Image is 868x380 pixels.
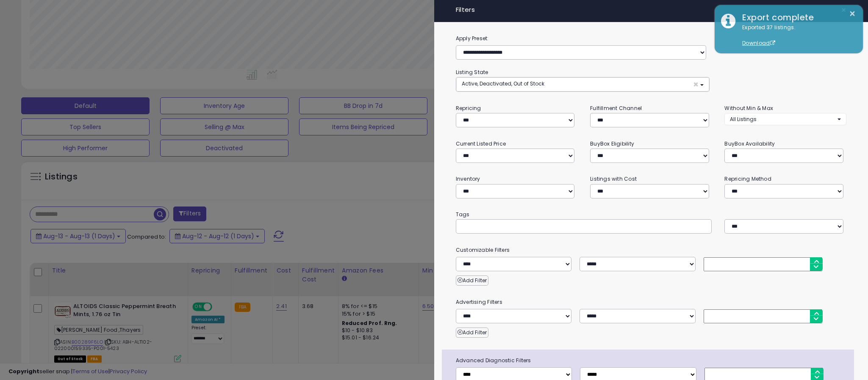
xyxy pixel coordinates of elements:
a: Download [742,39,775,47]
span: All Listings [730,116,757,123]
button: × [849,8,856,19]
button: Active, Deactivated, Out of Stock × [456,77,709,91]
div: Export complete [736,11,857,24]
small: Repricing [456,105,481,112]
small: Current Listed Price [456,140,506,147]
small: Listings with Cost [590,175,637,182]
span: Active, Deactivated, Out of Stock [462,80,544,87]
button: Add Filter [456,328,488,338]
button: All Listings [724,113,846,125]
small: Advertising Filters [449,297,853,307]
small: Repricing Method [724,175,771,182]
span: × [693,80,699,89]
button: × [837,4,850,16]
small: Customizable Filters [449,245,853,255]
small: Listing State [456,69,488,76]
div: Exported 37 listings. [736,24,857,47]
h4: Filters [456,6,846,14]
small: Fulfillment Channel [590,105,642,112]
small: Without Min & Max [724,105,773,112]
span: Advanced Diagnostic Filters [449,356,854,365]
span: × [841,4,846,16]
small: Tags [449,210,853,219]
button: Add Filter [456,275,488,286]
small: Inventory [456,175,480,182]
small: BuyBox Availability [724,140,775,147]
small: BuyBox Eligibility [590,140,634,147]
label: Apply Preset: [449,34,853,43]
